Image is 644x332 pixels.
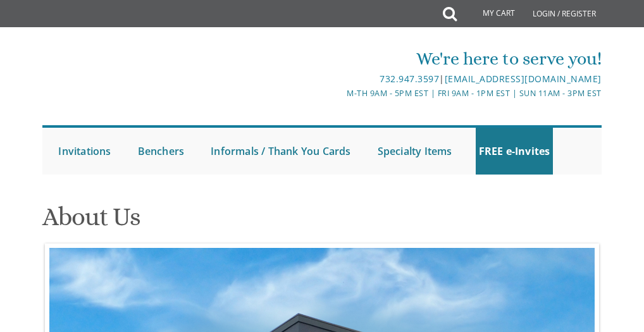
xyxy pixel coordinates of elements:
div: We're here to serve you! [230,46,602,71]
a: FREE e-Invites [476,128,554,175]
a: My Cart [455,1,524,27]
a: 732.947.3597 [380,73,439,85]
a: [EMAIL_ADDRESS][DOMAIN_NAME] [445,73,602,85]
a: Specialty Items [375,128,455,175]
a: Benchers [135,128,188,175]
h1: About Us [42,203,601,240]
div: M-Th 9am - 5pm EST | Fri 9am - 1pm EST | Sun 11am - 3pm EST [230,87,602,100]
a: Invitations [55,128,114,175]
div: | [230,71,602,87]
a: Informals / Thank You Cards [207,128,354,175]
